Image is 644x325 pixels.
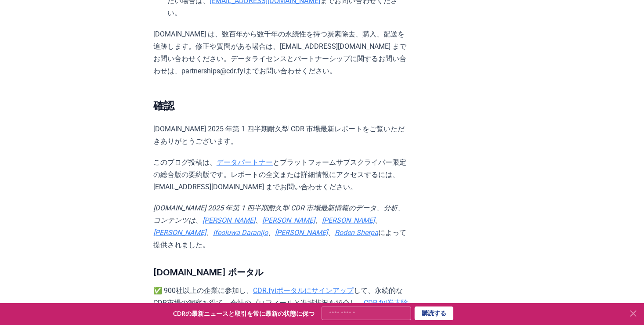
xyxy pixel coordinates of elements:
a: Roden Sherpa [335,228,378,237]
a: [PERSON_NAME] [262,216,315,224]
a: [PERSON_NAME] [153,228,206,237]
p: [DOMAIN_NAME] は、数百年から数千年の永続性を持つ炭素除去、購入、配送を追跡します。修正や質問がある場合は、[EMAIL_ADDRESS][DOMAIN_NAME] までお問い合わせ... [153,28,410,77]
em: [DOMAIN_NAME] 2025 年第 1 四半期耐久型 CDR 市場最新情報のデータ、分析、コンテンツは、 [153,204,405,224]
p: ✅ 900社以上の企業に参加し、 して、永続的なCDR市場の洞察を得て、会社のプロフィールと進捗状況を紹介し、 に本社とプロジェクトと施設の場所をリストします。 [153,285,410,321]
a: CDR.fyiポータルにサインアップ [253,286,354,295]
p: このブログ投稿は、 とプラットフォームサブスクライバー限定の総合版の要約版です。レポートの全文または詳細情報にアクセスするには、[EMAIL_ADDRESS][DOMAIN_NAME] までお問... [153,156,410,193]
p: [DOMAIN_NAME] 2025 年第 1 四半期耐久型 CDR 市場最新レポートをご覧いただきありがとうございます。 [153,123,410,148]
a: [PERSON_NAME] [203,216,255,224]
h3: [DOMAIN_NAME] ポータル [153,265,410,279]
a: Ifeoluwa Daranijo [213,228,268,237]
p: 、 、 、 、 によって提供されました。 [153,202,410,251]
a: [PERSON_NAME] [322,216,375,224]
a: データパートナー [217,158,273,166]
em: 、 [213,228,328,237]
em: 、 [262,216,375,224]
a: [PERSON_NAME] [275,228,328,237]
h2: 確認 [153,98,410,112]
